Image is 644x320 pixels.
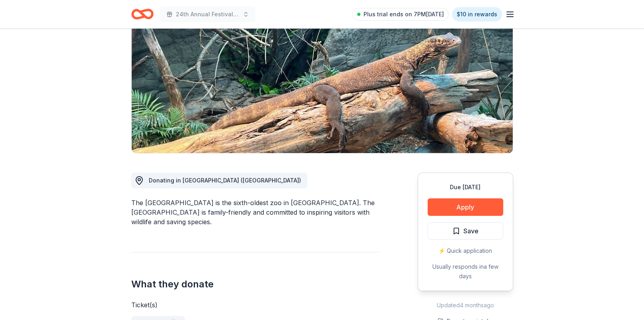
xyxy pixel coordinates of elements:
[418,301,513,310] div: Updated 4 months ago
[352,8,449,21] a: Plus trial ends on 7PM[DATE]
[132,1,513,153] img: Image for Cincinnati Zoo & Botanical Garden
[131,198,379,227] div: The [GEOGRAPHIC_DATA] is the sixth-oldest zoo in [GEOGRAPHIC_DATA]. The [GEOGRAPHIC_DATA] is fami...
[131,5,154,23] a: Home
[176,10,239,19] span: 24th Annual Festival of Trees Gala
[428,262,503,281] div: Usually responds in a few days
[452,7,502,21] a: $10 in rewards
[428,182,503,192] div: Due [DATE]
[131,300,379,310] div: Ticket(s)
[364,10,444,19] span: Plus trial ends on 7PM[DATE]
[428,222,503,240] button: Save
[131,278,379,291] h2: What they donate
[428,198,503,216] button: Apply
[428,246,503,256] div: ⚡️ Quick application
[149,177,301,184] span: Donating in [GEOGRAPHIC_DATA] ([GEOGRAPHIC_DATA])
[160,6,255,22] button: 24th Annual Festival of Trees Gala
[463,226,479,236] span: Save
